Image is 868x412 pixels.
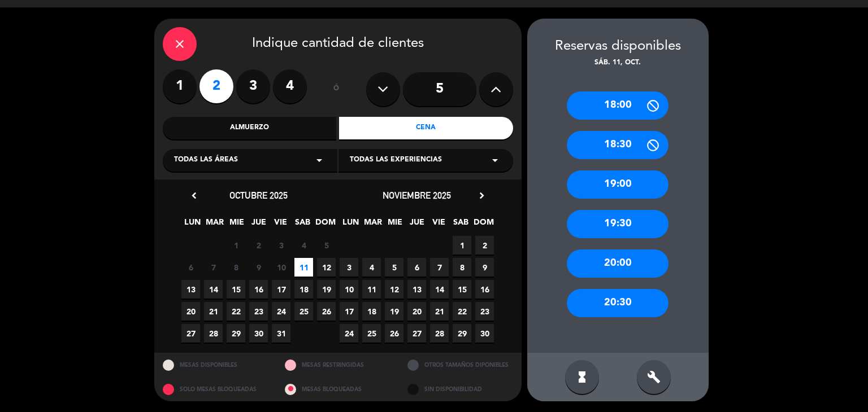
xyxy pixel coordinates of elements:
i: close [173,37,186,51]
span: 23 [249,302,268,321]
span: MIE [227,216,246,234]
span: 22 [453,302,471,321]
span: 20 [181,302,200,321]
span: SAB [293,216,312,234]
span: 17 [340,302,358,321]
span: 25 [294,302,313,321]
i: chevron_right [476,190,488,201]
span: 17 [272,280,290,299]
span: 3 [272,236,290,255]
div: Reservas disponibles [527,36,709,58]
span: 10 [272,258,290,277]
div: 20:00 [567,249,669,278]
span: 30 [249,324,268,343]
span: 25 [362,324,381,343]
span: 24 [272,302,290,321]
span: LUN [341,216,360,234]
span: DOM [315,216,334,234]
div: MESAS DISPONIBLES [154,353,277,377]
span: 4 [362,258,381,277]
span: 11 [362,280,381,299]
div: 19:30 [567,210,669,238]
span: 20 [407,302,426,321]
span: 9 [249,258,268,277]
span: 4 [294,236,313,255]
span: 18 [362,302,381,321]
span: 28 [204,324,223,343]
label: 3 [236,69,270,103]
span: 12 [385,280,403,299]
div: Indique cantidad de clientes [163,27,513,61]
span: 30 [475,324,494,343]
span: octubre 2025 [229,190,288,201]
span: MIE [385,216,404,234]
span: noviembre 2025 [383,190,451,201]
span: 1 [453,236,471,255]
div: sáb. 11, oct. [527,58,709,69]
span: Todas las experiencias [350,155,442,166]
span: 8 [227,258,245,277]
span: 12 [317,258,336,277]
span: 6 [181,258,200,277]
span: 6 [407,258,426,277]
span: 23 [475,302,494,321]
span: 15 [453,280,471,299]
label: 2 [199,69,233,103]
i: build [647,370,661,384]
span: 2 [249,236,268,255]
label: 4 [273,69,307,103]
span: SAB [452,216,470,234]
span: 27 [407,324,426,343]
span: 24 [340,324,358,343]
span: 1 [227,236,245,255]
span: 7 [204,258,223,277]
div: 18:30 [567,131,669,159]
span: 3 [340,258,358,277]
span: 27 [181,324,200,343]
div: 19:00 [567,170,669,199]
i: hourglass_full [575,370,589,384]
span: 2 [475,236,494,255]
span: 21 [204,302,223,321]
span: 7 [430,258,449,277]
div: Almuerzo [163,117,337,139]
span: 26 [385,324,403,343]
span: 14 [204,280,223,299]
span: 21 [430,302,449,321]
div: ó [318,69,355,109]
span: DOM [474,216,492,234]
span: VIE [271,216,290,234]
span: 18 [294,280,313,299]
i: chevron_left [188,190,200,201]
span: 5 [317,236,336,255]
div: OTROS TAMAÑOS DIPONIBLES [399,353,522,377]
span: 29 [453,324,471,343]
span: 15 [227,280,245,299]
span: 19 [385,302,403,321]
span: 26 [317,302,336,321]
span: Todas las áreas [174,155,238,166]
span: 8 [453,258,471,277]
span: 9 [475,258,494,277]
span: 16 [475,280,494,299]
span: 13 [181,280,200,299]
div: SIN DISPONIBILIDAD [399,377,522,401]
span: LUN [183,216,202,234]
span: 5 [385,258,403,277]
span: MAR [205,216,224,234]
span: 13 [407,280,426,299]
i: arrow_drop_down [313,154,326,167]
div: MESAS BLOQUEADAS [276,377,399,401]
div: 20:30 [567,289,669,317]
div: Cena [339,117,513,139]
span: 22 [227,302,245,321]
span: 10 [340,280,358,299]
span: 19 [317,280,336,299]
span: JUE [407,216,426,234]
span: 11 [294,258,313,277]
span: VIE [429,216,448,234]
div: 18:00 [567,91,669,120]
span: 31 [272,324,290,343]
span: 28 [430,324,449,343]
span: 14 [430,280,449,299]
